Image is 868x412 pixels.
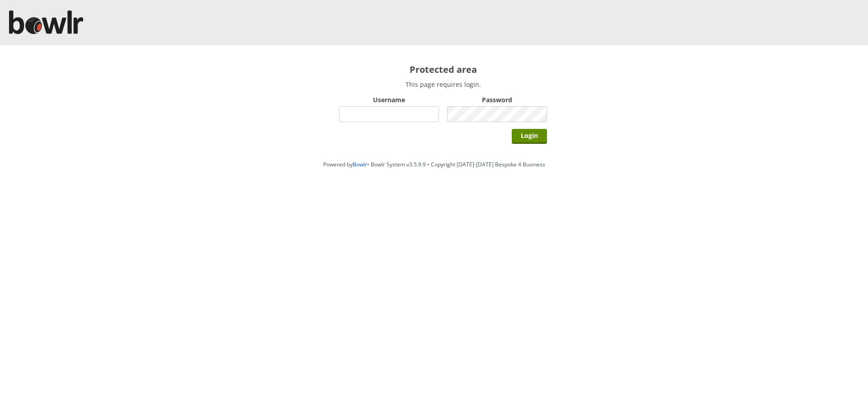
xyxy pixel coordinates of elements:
h2: Protected area [339,63,547,76]
label: Username [339,95,439,104]
span: Powered by • Bowlr System v3.5.9.9 • Copyright [DATE]-[DATE] Bespoke 4 Business [323,161,545,168]
p: This page requires login. [339,80,547,89]
input: Login [512,129,547,144]
label: Password [447,95,547,104]
a: Bowlr [353,161,367,168]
